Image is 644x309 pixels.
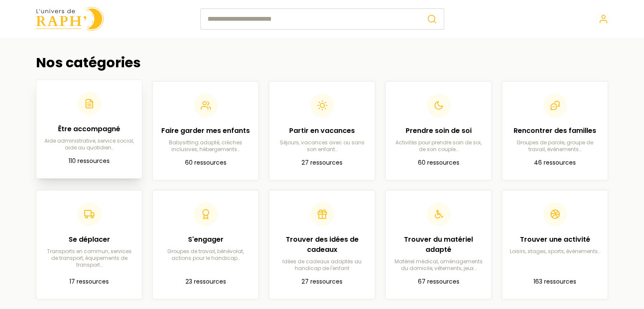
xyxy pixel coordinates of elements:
[502,81,608,180] a: Rencontrer des famillesGroupes de parole, groupe de travail, événements…46 ressources
[509,158,601,168] p: 46 ressources
[509,277,601,287] p: 163 ressources
[420,8,444,30] button: Rechercher
[276,258,368,272] p: Idées de cadeaux adaptés au handicap de l'enfant
[276,277,368,287] p: 27 ressources
[160,139,252,153] p: Babysitting adapté, crèches inclusives, hébergements…
[276,158,368,168] p: 27 ressources
[36,80,142,179] a: Être accompagnéAide administrative, service social, aide au quotidien…110 ressources
[152,190,259,299] a: S'engagerGroupes de travail, bénévolat, actions pour le handicap…23 ressources
[160,235,252,245] h2: S'engager
[43,156,135,166] p: 110 ressources
[269,81,375,180] a: Partir en vacancesSéjours, vacances avec ou sans son enfant…27 ressources
[392,258,484,272] p: Matériel médical, aménagements du domicile, vêtements, jeux…
[160,277,252,287] p: 23 ressources
[392,158,484,168] p: 60 ressources
[598,14,608,24] a: Se connecter
[43,277,135,287] p: 17 ressources
[43,248,135,268] p: Transports en commun, services de transport, équipements de transport…
[509,139,601,153] p: Groupes de parole, groupe de travail, événements…
[502,190,608,299] a: Trouver une activitéLoisirs, stages, sports, événements…163 ressources
[509,126,601,136] h2: Rencontrer des familles
[392,126,484,136] h2: Prendre soin de soi
[160,126,252,136] h2: Faire garder mes enfants
[276,126,368,136] h2: Partir en vacances
[392,235,484,255] h2: Trouver du matériel adapté
[385,81,492,180] a: Prendre soin de soiActivités pour prendre soin de soi, de son couple…60 ressources
[392,139,484,153] p: Activités pour prendre soin de soi, de son couple…
[43,138,135,151] p: Aide administrative, service social, aide au quotidien…
[276,235,368,255] h2: Trouver des idées de cadeaux
[269,190,375,299] a: Trouver des idées de cadeauxIdées de cadeaux adaptés au handicap de l'enfant27 ressources
[36,7,104,31] img: Univers de Raph logo
[36,190,142,299] a: Se déplacerTransports en commun, services de transport, équipements de transport…17 ressources
[43,124,135,134] h2: Être accompagné
[43,235,135,245] h2: Se déplacer
[152,81,259,180] a: Faire garder mes enfantsBabysitting adapté, crèches inclusives, hébergements…60 ressources
[276,139,368,153] p: Séjours, vacances avec ou sans son enfant…
[385,190,492,299] a: Trouver du matériel adaptéMatériel médical, aménagements du domicile, vêtements, jeux…67 ressources
[160,248,252,262] p: Groupes de travail, bénévolat, actions pour le handicap…
[160,158,252,168] p: 60 ressources
[509,235,601,245] h2: Trouver une activité
[392,277,484,287] p: 67 ressources
[509,248,601,255] p: Loisirs, stages, sports, événements…
[36,55,608,71] h2: Nos catégories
